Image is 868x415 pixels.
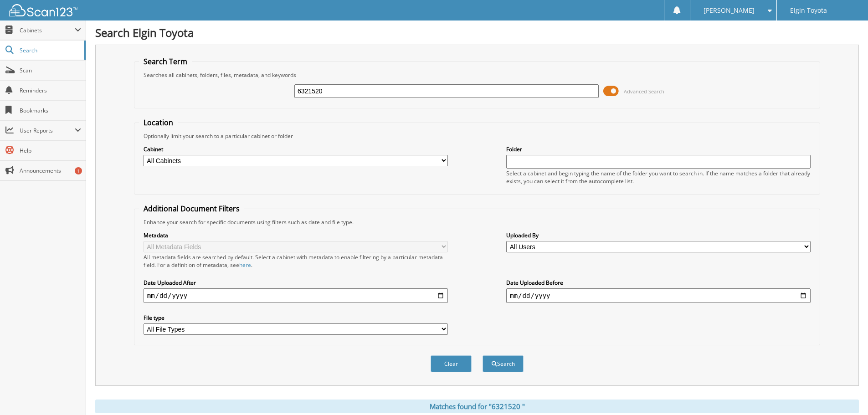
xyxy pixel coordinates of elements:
[144,253,448,269] div: All metadata fields are searched by default. Select a cabinet with metadata to enable filtering b...
[139,118,178,128] legend: Location
[20,67,81,74] span: Scan
[144,145,448,153] label: Cabinet
[20,147,81,154] span: Help
[9,4,77,16] img: scan123-logo-white.svg
[239,261,251,269] a: here
[506,279,811,287] label: Date Uploaded Before
[95,400,859,413] div: Matches found for "6321520 "
[144,314,448,322] label: File type
[20,127,75,134] span: User Reports
[20,167,81,174] span: Announcements
[20,46,80,54] span: Search
[790,8,827,13] span: Elgin Toyota
[506,169,811,185] div: Select a cabinet and begin typing the name of the folder you want to search in. If the name match...
[506,145,811,153] label: Folder
[20,107,81,114] span: Bookmarks
[144,279,448,287] label: Date Uploaded After
[704,8,755,13] span: [PERSON_NAME]
[20,87,81,94] span: Reminders
[75,167,82,174] div: 1
[139,132,815,140] div: Optionally limit your search to a particular cabinet or folder
[139,71,815,79] div: Searches all cabinets, folders, files, metadata, and keywords
[139,204,244,214] legend: Additional Document Filters
[95,25,859,40] h1: Search Elgin Toyota
[20,26,75,34] span: Cabinets
[506,231,811,239] label: Uploaded By
[431,355,472,372] button: Clear
[624,88,664,95] span: Advanced Search
[483,355,524,372] button: Search
[139,218,815,226] div: Enhance your search for specific documents using filters such as date and file type.
[139,56,192,67] legend: Search Term
[506,288,811,303] input: end
[144,288,448,303] input: start
[144,231,448,239] label: Metadata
